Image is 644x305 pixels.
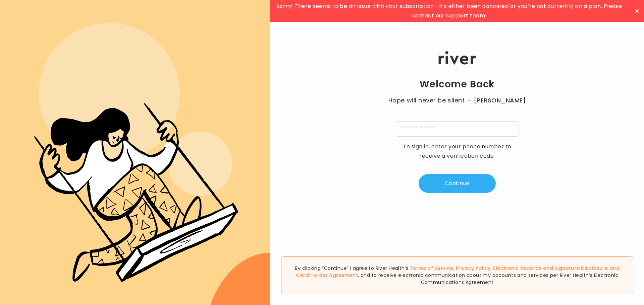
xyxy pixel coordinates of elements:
[493,265,608,272] a: Electronic Records and Signature Disclosure
[398,142,516,161] p: To sign in, enter your phone number to receive a verification code.
[281,256,633,294] div: By clicking “Continue” I agree to River Health’s
[272,2,626,20] span: Sorry! There seems to be an issue with your subscription—it’s either been canceled or you’re not ...
[382,96,533,105] p: Hope will never be silent.
[358,272,619,286] span: , and to receive electronic communication about my accounts and services per River Health’s Elect...
[456,265,491,272] a: Privacy Policy
[419,174,496,193] button: Continue
[296,272,358,279] a: Card Holder Agreement
[296,265,620,279] span: , , and
[420,78,495,90] h1: Welcome Back
[468,96,526,105] span: - [PERSON_NAME]
[410,265,453,272] a: Terms of Service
